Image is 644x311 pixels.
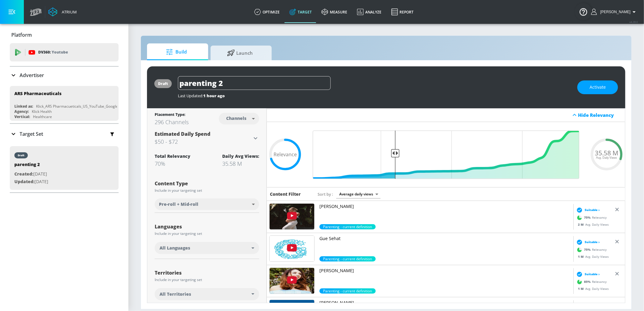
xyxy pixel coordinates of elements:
span: Parenting - current definition [319,224,376,229]
div: Include in your targeting set [155,278,259,282]
div: parenting 2 [14,161,48,170]
span: 1 M [578,287,585,291]
div: Healthcare [33,114,52,119]
div: 75.0% [319,224,376,229]
p: [PERSON_NAME] [319,203,571,209]
a: measure [317,1,352,23]
img: UUAHufvd02viJSRdt3ojdPOg [270,204,314,229]
div: Relevancy [575,277,607,287]
div: Territories [155,270,259,275]
h6: Content Filter [270,191,301,197]
button: Activate [577,80,618,94]
span: Estimated Daily Spend [155,131,210,137]
div: All Languages [155,242,259,254]
div: ARS PharmaceuticalsLinked as:Klick_ARS Pharmacueticals_US_YouTube_GoogleAdsAgency:Klick HealthVer... [10,86,119,121]
div: Platform [10,26,119,43]
span: Parenting - current definition [319,256,376,261]
a: [PERSON_NAME] [319,268,571,288]
div: Vertical: [14,114,30,119]
img: UUEc05MFabb7_i5boeEBkd2A [270,236,314,261]
div: Avg. Daily Views [575,287,609,291]
span: All Territories [160,291,191,297]
div: Linked as: [14,104,33,109]
button: Open Resource Center [575,3,592,20]
div: Daily Avg Views: [222,153,259,159]
p: [PERSON_NAME] [319,300,571,306]
span: 1 hour ago [203,93,225,98]
a: Target [285,1,317,23]
div: draft [158,81,168,86]
a: Atrium [48,7,77,17]
span: 75 % [584,215,592,220]
div: Languages [155,224,259,229]
span: Relevance [274,152,297,157]
span: 85 % [584,280,592,284]
span: Suitable › [585,240,600,244]
p: Advertiser [20,72,44,79]
div: Placement Type: [155,112,189,118]
span: All Languages [160,245,190,251]
span: Activate [590,83,606,91]
a: [PERSON_NAME] [319,203,571,224]
div: Advertiser [10,67,119,84]
p: Gue Sehat [319,235,571,242]
div: Avg. Daily Views [575,254,609,259]
span: Suitable › [585,272,600,276]
div: Include in your targeting set [155,232,259,235]
div: Last Updated: [178,93,571,98]
div: DV360: Youtube [10,43,119,61]
div: Hide Relevancy [267,108,625,122]
p: Target Set [20,131,43,137]
p: Platform [11,31,32,38]
a: optimize [249,1,285,23]
div: Suitable › [575,271,600,277]
div: Average daily views [336,190,381,198]
div: Avg. Daily Views [575,222,609,227]
span: Build [153,45,200,59]
span: v 4.28.0 [629,20,638,24]
div: Suitable › [575,207,600,213]
span: Pre-roll + Mid-roll [159,201,198,207]
div: Total Relevancy [155,153,190,159]
span: Launch [217,46,263,60]
p: Youtube [52,49,68,55]
div: Content Type [155,181,259,186]
input: Final Threshold [310,131,582,179]
h3: $50 - $72 [155,137,252,146]
div: 35.58 M [222,160,259,167]
span: 1 M [578,254,585,259]
p: [DATE] [14,178,48,186]
div: Agency: [14,109,29,114]
div: Klick Health [32,109,52,114]
span: Parenting - current definition [319,288,376,294]
div: Include in your targeting set [155,189,259,192]
div: draftparenting 2Created:[DATE]Updated:[DATE] [10,146,119,190]
div: Hide Relevancy [578,112,622,118]
span: 2 M [578,222,585,227]
button: [PERSON_NAME] [591,8,638,16]
div: Suitable › [575,239,600,245]
div: All Territories [155,288,259,300]
span: 75 % [584,247,592,252]
div: draft [18,154,24,157]
span: Sort by [318,191,333,197]
span: Suitable › [585,208,600,212]
div: Relevancy [575,213,607,222]
span: Updated: [14,179,35,184]
a: Gue Sehat [319,235,571,256]
div: ARS Pharmaceuticals [14,91,61,96]
span: login as: veronica.hernandez@zefr.com [598,10,631,14]
div: Atrium [59,9,77,15]
img: UUQ5roq8By9xKIZNWPFc6pow [270,268,314,294]
p: [DATE] [14,170,48,178]
a: Analyze [352,1,386,23]
div: Estimated Daily Spend$50 - $72 [155,131,259,146]
p: [PERSON_NAME] [319,268,571,274]
p: DV360: [38,49,68,56]
span: Created: [14,171,33,177]
div: Channels [223,116,249,121]
span: Avg. Daily Views [596,156,617,159]
div: 85.0% [319,288,376,294]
